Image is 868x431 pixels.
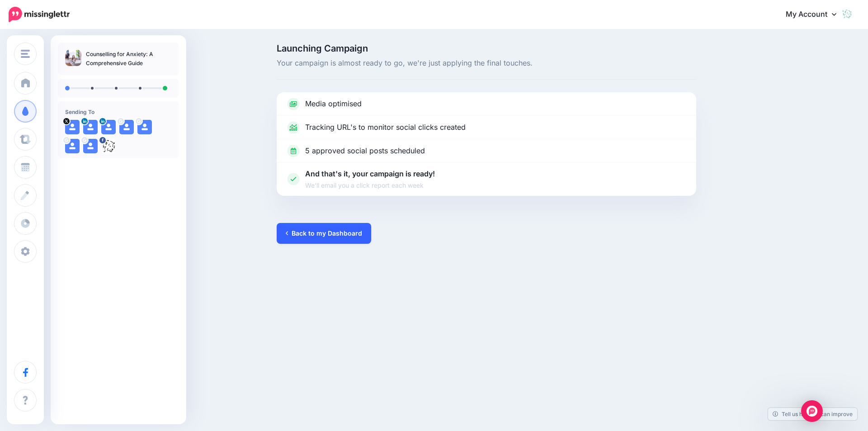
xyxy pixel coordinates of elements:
[137,120,152,134] img: user_default_image.png
[21,50,30,58] img: menu.png
[305,168,435,190] p: And that's it, your campaign is ready!
[277,44,696,53] span: Launching Campaign
[119,120,134,134] img: user_default_image.png
[777,4,854,26] a: My Account
[305,122,466,133] p: Tracking URL's to monitor social clicks created
[83,139,98,153] img: user_default_image.png
[801,400,823,422] div: Open Intercom Messenger
[65,120,80,134] img: user_default_image.png
[305,180,435,190] span: We'll email you a click report each week
[86,50,172,68] p: Counselling for Anxiety: A Comprehensive Guide
[83,120,98,134] img: user_default_image.png
[101,120,116,134] img: user_default_image.png
[277,223,371,244] a: Back to my Dashboard
[101,139,116,153] img: 304940412_514149677377938_2776595006190808614_n-bsa155005.png
[9,7,70,22] img: Missinglettr
[65,109,172,115] h4: Sending To
[65,139,80,153] img: user_default_image.png
[305,145,425,157] p: 5 approved social posts scheduled
[768,408,857,420] a: Tell us how we can improve
[277,57,696,69] span: Your campaign is almost ready to go, we're just applying the final touches.
[65,50,81,66] img: d45a7d4b2784fc6afa307394cde2c932_thumb.jpg
[305,98,362,110] p: Media optimised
